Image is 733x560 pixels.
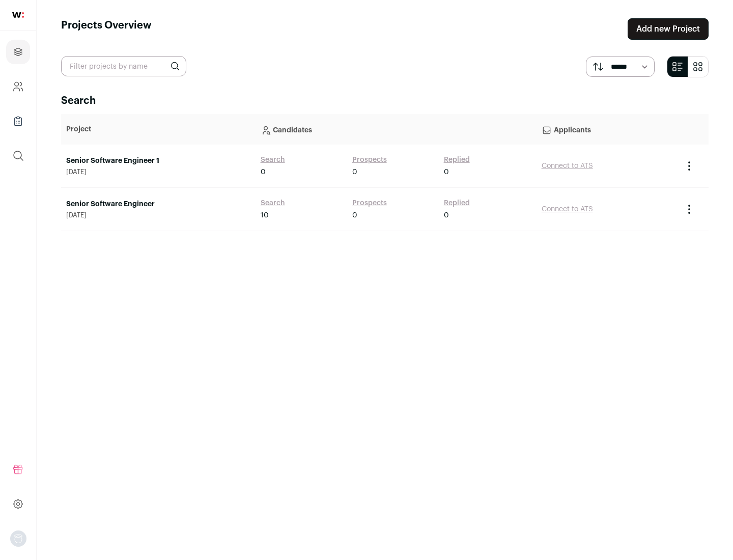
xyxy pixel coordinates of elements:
[10,530,26,547] button: Open dropdown
[444,155,470,165] a: Replied
[261,198,285,208] a: Search
[444,198,470,208] a: Replied
[6,40,30,64] a: Projects
[542,206,593,213] a: Connect to ATS
[61,18,152,40] h1: Projects Overview
[66,124,250,134] p: Project
[444,167,449,177] span: 0
[352,167,357,177] span: 0
[261,119,531,139] p: Candidates
[542,162,593,170] a: Connect to ATS
[352,198,387,208] a: Prospects
[542,119,673,139] p: Applicants
[66,199,250,209] a: Senior Software Engineer
[261,210,269,220] span: 10
[6,74,30,99] a: Company and ATS Settings
[444,210,449,220] span: 0
[261,167,266,177] span: 0
[66,156,250,166] a: Senior Software Engineer 1
[61,94,709,108] h2: Search
[66,168,250,176] span: [DATE]
[352,155,387,165] a: Prospects
[66,211,250,219] span: [DATE]
[10,530,26,547] img: nopic.png
[683,160,695,172] button: Project Actions
[261,155,285,165] a: Search
[6,109,30,133] a: Company Lists
[61,56,186,76] input: Filter projects by name
[12,12,24,18] img: wellfound-shorthand-0d5821cbd27db2630d0214b213865d53afaa358527fdda9d0ea32b1df1b89c2c.svg
[352,210,357,220] span: 0
[683,203,695,215] button: Project Actions
[628,18,709,40] a: Add new Project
